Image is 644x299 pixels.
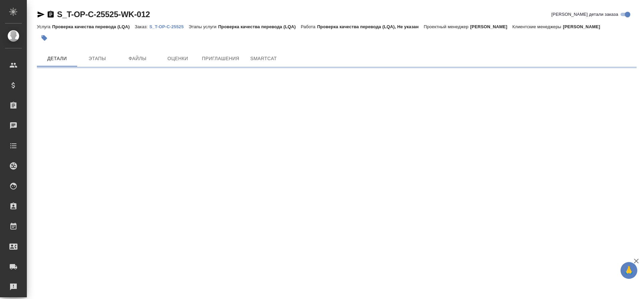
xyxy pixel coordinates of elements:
a: S_T-OP-C-25525 [149,24,189,29]
p: [PERSON_NAME] [470,24,513,29]
span: Детали [41,54,73,63]
p: Этапы услуги [189,24,218,29]
span: Оценки [162,54,194,63]
p: Проверка качества перевода (LQA), Не указан [317,24,424,29]
p: Проверка качества перевода (LQA) [218,24,301,29]
p: Клиентские менеджеры [513,24,563,29]
p: Заказ: [135,24,149,29]
span: Файлы [121,54,154,63]
p: Услуга [37,24,52,29]
span: SmartCat [248,54,280,63]
p: S_T-OP-C-25525 [149,24,189,29]
p: Работа [301,24,317,29]
a: S_T-OP-C-25525-WK-012 [57,10,150,19]
span: Этапы [81,54,113,63]
span: 🙏 [623,263,635,277]
p: [PERSON_NAME] [563,24,605,29]
p: Проверка качества перевода (LQA) [52,24,135,29]
p: Проектный менеджер [424,24,470,29]
button: 🙏 [621,262,637,279]
button: Скопировать ссылку [47,10,55,18]
span: Приглашения [202,54,239,63]
button: Добавить тэг [37,31,52,45]
button: Скопировать ссылку для ЯМессенджера [37,10,45,18]
span: [PERSON_NAME] детали заказа [551,11,618,18]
